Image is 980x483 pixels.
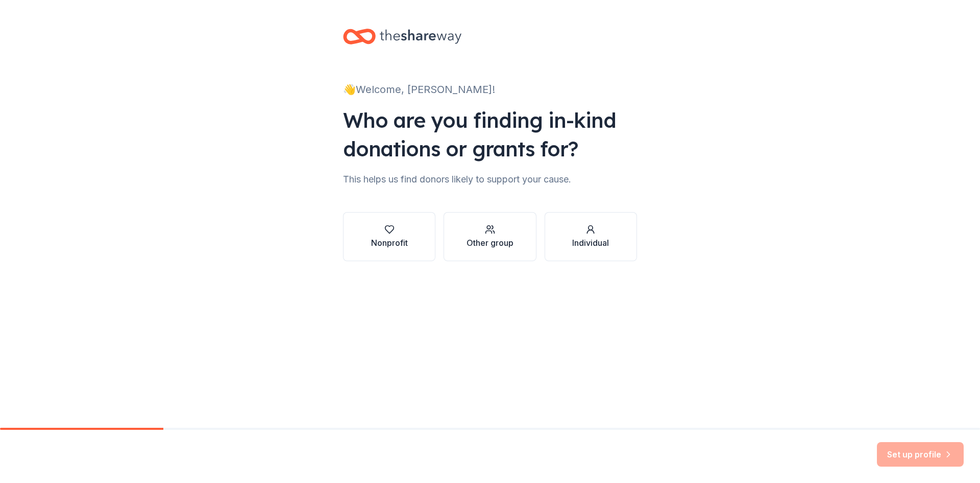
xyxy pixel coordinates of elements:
[444,212,536,261] button: Other group
[572,237,609,249] div: Individual
[467,237,513,249] div: Other group
[545,212,637,261] button: Individual
[343,106,637,163] div: Who are you finding in-kind donations or grants for?
[343,212,435,261] button: Nonprofit
[343,81,637,98] div: 👋 Welcome, [PERSON_NAME]!
[371,237,408,249] div: Nonprofit
[343,171,637,188] div: This helps us find donors likely to support your cause.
